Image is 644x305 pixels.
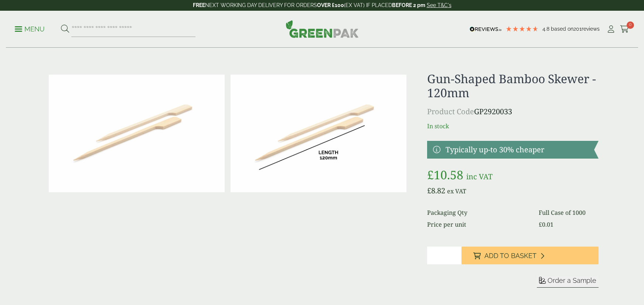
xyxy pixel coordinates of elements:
span: ex VAT [447,187,466,195]
span: Add to Basket [484,252,536,260]
img: 2920033 Gun Shaped Bamboo Skewer 120mm Scaled DIMS [231,75,406,192]
h1: Gun-Shaped Bamboo Skewer - 120mm [427,72,598,100]
a: Menu [15,25,45,32]
dt: Price per unit [427,220,530,229]
span: inc VAT [466,172,493,182]
span: £ [427,186,431,196]
dt: Packaging Qty [427,208,530,217]
strong: FREE [193,2,205,8]
i: Cart [620,26,629,33]
bdi: 0.01 [539,220,553,228]
strong: BEFORE 2 pm [392,2,425,8]
span: £ [539,220,542,228]
div: 4.79 Stars [505,26,539,32]
p: Menu [15,25,45,34]
bdi: 10.58 [427,167,463,183]
a: 0 [620,24,629,35]
button: Order a Sample [537,276,599,288]
p: In stock [427,122,598,131]
img: REVIEWS.io [470,27,502,32]
strong: OVER £100 [317,2,344,8]
span: 201 [573,26,582,32]
span: Product Code [427,106,474,116]
i: My Account [606,26,616,33]
dd: Full Case of 1000 [539,208,598,217]
img: GreenPak Supplies [286,20,359,38]
a: See T&C's [427,2,452,8]
span: 0 [627,21,634,29]
span: 4.8 [542,26,551,32]
p: GP2920033 [427,106,598,117]
span: reviews [582,26,600,32]
span: Order a Sample [548,277,596,284]
bdi: 8.82 [427,186,445,196]
img: 2920033 Gun Shaped Bamboo Skewer 120mm [49,75,225,192]
button: Add to Basket [461,247,599,264]
span: £ [427,167,434,183]
span: Based on [551,26,573,32]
